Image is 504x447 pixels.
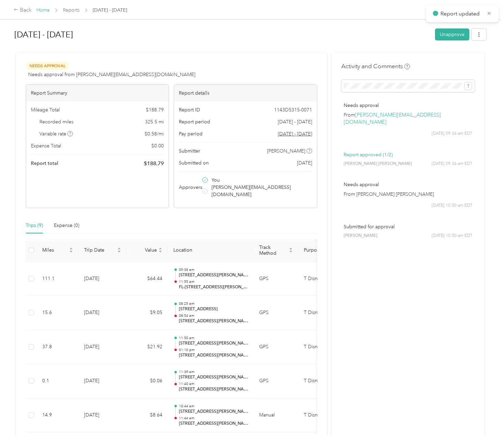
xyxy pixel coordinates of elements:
iframe: Everlance-gr Chat Button Frame [466,409,504,447]
span: Needs approval from [PERSON_NAME][EMAIL_ADDRESS][DOMAIN_NAME] [28,71,195,78]
td: 15.6 [37,296,79,330]
div: Back [14,6,32,14]
td: GPS [254,330,298,364]
td: T Disney Trucking [298,330,350,364]
span: caret-up [117,246,121,251]
span: Trip Date [84,247,116,253]
p: [STREET_ADDRESS][PERSON_NAME] [179,340,248,347]
td: GPS [254,296,298,330]
span: [DATE] 09:36 am EDT [432,161,472,167]
span: [PERSON_NAME] [344,233,377,239]
span: Expense Total [31,142,61,149]
p: Report updated [440,10,482,18]
td: GPS [254,262,298,296]
a: [PERSON_NAME][EMAIL_ADDRESS][DOMAIN_NAME] [344,112,441,125]
span: 1143D5315-0071 [274,106,312,113]
p: [STREET_ADDRESS][PERSON_NAME] [179,352,248,359]
span: Report ID [179,106,200,113]
p: 10:44 am [179,404,248,409]
span: [DATE] 10:50 am EDT [432,203,472,209]
td: [DATE] [79,398,127,433]
p: 11:39 am [179,370,248,374]
span: [DATE] [297,159,312,167]
span: $ 188.79 [144,159,164,168]
p: [STREET_ADDRESS] [179,306,248,312]
td: $64.44 [127,262,168,296]
a: Home [36,7,50,13]
h1: Aug 25 - Sep 7, 2025 [14,26,430,43]
span: Needs Approval [26,62,69,70]
p: 08:54 am [179,313,248,318]
p: From [PERSON_NAME] [PERSON_NAME] [344,191,472,198]
p: [STREET_ADDRESS][PERSON_NAME] [179,421,248,427]
td: $9.05 [127,296,168,330]
p: 11:40 am [179,382,248,386]
span: $ 188.79 [146,106,164,113]
span: Pay period [179,130,203,137]
p: Report approved (1/2) [344,151,472,158]
th: Location [168,239,254,262]
td: 111.1 [37,262,79,296]
p: 09:38 am [179,267,248,272]
span: $ 0.58 / mi [145,130,164,137]
span: [PERSON_NAME][EMAIL_ADDRESS][DOMAIN_NAME] [211,184,311,198]
td: [DATE] [79,364,127,398]
span: [DATE] - [DATE] [93,7,127,14]
p: [STREET_ADDRESS][PERSON_NAME] [179,374,248,380]
div: Report details [174,85,317,101]
th: Miles [37,239,79,262]
span: caret-up [289,246,293,251]
span: [DATE] 10:50 am EDT [432,233,472,239]
p: [STREET_ADDRESS][PERSON_NAME] [179,386,248,392]
span: Approvers [179,184,202,191]
span: Miles [42,247,68,253]
span: Submitted on [179,159,209,167]
p: Submitted for approval [344,223,472,230]
p: From [344,111,472,126]
th: Track Method [254,239,298,262]
td: 37.8 [37,330,79,364]
th: Value [127,239,168,262]
div: Trips (9) [26,222,43,229]
p: [STREET_ADDRESS][PERSON_NAME] [179,409,248,415]
span: Submitter [179,147,200,155]
p: 11:55 am [179,279,248,284]
span: Report period [179,118,210,125]
span: Track Method [259,244,287,256]
p: 11:50 am [179,336,248,340]
th: Trip Date [79,239,127,262]
td: T Disney Trucking [298,398,350,433]
td: 14.9 [37,398,79,433]
p: [STREET_ADDRESS][PERSON_NAME] [179,318,248,324]
td: $8.64 [127,398,168,433]
span: [PERSON_NAME] [PERSON_NAME] [344,161,412,167]
div: Report Summary [26,85,169,101]
th: Purpose [298,239,350,262]
p: 11:44 am [179,416,248,421]
td: [DATE] [79,262,127,296]
span: caret-down [69,250,73,254]
span: $ 0.00 [151,142,164,149]
span: Variable rate [39,130,73,137]
span: 325.5 mi [145,118,164,125]
span: caret-down [117,250,121,254]
p: FL-[STREET_ADDRESS][PERSON_NAME] [179,284,248,290]
td: 0.1 [37,364,79,398]
td: T Disney Trucking [298,262,350,296]
span: [DATE] - [DATE] [278,118,312,125]
div: Expense (0) [54,222,79,229]
td: Manual [254,398,298,433]
td: [DATE] [79,330,127,364]
td: T Disney Trucking [298,296,350,330]
span: Purpose [304,247,339,253]
span: caret-up [158,246,162,251]
span: Report total [31,160,58,167]
td: $21.92 [127,330,168,364]
p: 01:10 pm [179,348,248,352]
td: T Disney Trucking [298,364,350,398]
h4: Activity and Comments [341,62,410,71]
span: caret-down [289,250,293,254]
span: caret-up [69,246,73,251]
td: GPS [254,364,298,398]
p: Needs approval [344,181,472,188]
